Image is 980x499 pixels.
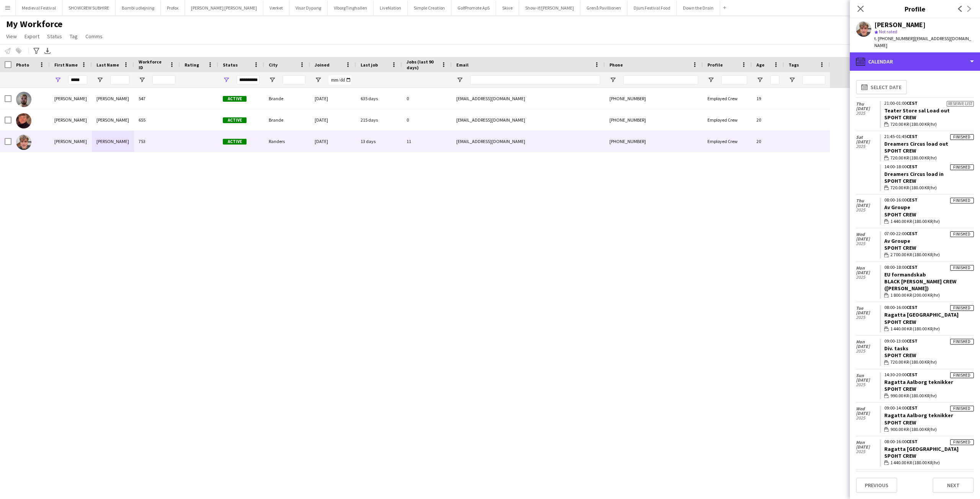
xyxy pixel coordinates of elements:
button: Open Filter Menu [315,76,322,83]
a: Dreamers Circus load in [884,171,944,177]
span: View [6,33,17,40]
button: Bambi udlejning [116,0,161,15]
input: First Name Filter Input [68,75,87,85]
span: Wed [856,232,880,237]
div: Spoht Crew [884,114,974,121]
div: 20 [752,109,784,130]
span: Mon [856,340,880,344]
div: 21:45-01:45 [884,134,974,139]
button: Open Filter Menu [609,76,616,83]
span: 900.00 KR (180.00 KR/hr) [890,426,937,433]
span: Last job [361,62,378,68]
span: CEST [906,231,918,236]
input: Last Name Filter Input [110,75,129,85]
div: 14:00-18:00 [884,164,974,169]
a: Status [44,31,65,41]
span: 2025 [856,208,880,212]
div: Spoht Crew [884,419,974,426]
button: Select date [856,80,907,94]
button: Djurs Festival Food [627,0,677,15]
span: [DATE] [856,140,880,144]
span: 720.00 KR (180.00 KR/hr) [890,184,937,191]
button: Profox [161,0,185,15]
span: Thu [856,198,880,203]
span: [DATE] [856,445,880,449]
span: Photo [16,62,29,68]
button: Open Filter Menu [54,76,61,83]
div: [PERSON_NAME] [874,21,926,28]
span: Active [223,96,247,102]
input: City Filter Input [283,75,305,85]
a: Teater Store sal Load out [884,107,950,114]
button: Open Filter Menu [789,76,795,83]
a: Dreamers Circus load out [884,140,948,147]
span: Tag [70,33,78,40]
span: CEST [906,100,918,106]
div: 20 [752,131,784,152]
span: 2025 [856,349,880,353]
div: 0 [402,88,452,109]
div: Finished [950,305,974,311]
span: 2025 [856,416,880,420]
span: Rating [185,62,199,68]
div: 11 [402,131,452,152]
div: [PERSON_NAME] [92,88,134,109]
span: Profile [707,62,723,68]
div: [DATE] [310,109,356,130]
a: EU formandskab [884,271,926,278]
div: Employed Crew [703,88,752,109]
div: Spoht Crew [884,452,974,459]
a: Ragatta [GEOGRAPHIC_DATA] [884,311,959,318]
div: Brande [264,109,310,130]
span: 2025 [856,382,880,387]
span: CEST [906,264,918,270]
button: ViborgTinghallen [328,0,374,15]
div: Brande [264,88,310,109]
div: 14:30-20:00 [884,372,974,377]
div: [EMAIL_ADDRESS][DOMAIN_NAME] [452,88,605,109]
button: Open Filter Menu [139,76,145,83]
div: [DATE] [310,131,356,152]
div: Finished [950,134,974,140]
span: 2025 [856,241,880,246]
span: Joined [315,62,330,68]
div: 09:00-14:00 [884,406,974,410]
div: Spoht Crew [884,319,974,325]
span: 990.00 KR (180.00 KR/hr) [890,392,937,399]
span: Sat [856,135,880,140]
span: 1 440.00 KR (180.00 KR/hr) [890,218,940,225]
div: [PERSON_NAME] [50,109,92,130]
input: Joined Filter Input [328,75,351,85]
span: [DATE] [856,270,880,275]
a: Div. tasks [884,345,908,352]
span: Email [456,62,469,68]
span: Thu [856,102,880,106]
a: Av Groupe [884,204,910,211]
span: CEST [906,197,918,203]
input: Age Filter Input [770,75,779,85]
div: Finished [950,231,974,237]
div: Finished [950,164,974,170]
div: [PERSON_NAME] [92,109,134,130]
button: Open Filter Menu [269,76,276,83]
div: Spoht Crew [884,244,974,251]
span: Tue [856,306,880,310]
span: 2025 [856,449,880,454]
button: GolfPromote ApS [451,0,496,15]
app-action-btn: Advanced filters [32,46,41,55]
button: Open Filter Menu [756,76,763,83]
span: Active [223,117,247,123]
span: 1 440.00 KR (180.00 KR/hr) [890,459,940,466]
span: Jobs (last 90 days) [407,59,438,70]
img: Lukas Hansen [16,92,31,107]
div: [PHONE_NUMBER] [605,88,703,109]
span: [DATE] [856,203,880,208]
a: View [3,31,20,41]
button: Down the Drain [677,0,720,15]
div: 547 [134,88,180,109]
span: Tags [789,62,799,68]
span: Active [223,139,247,145]
div: Reserve list [947,101,974,107]
button: Visar Dypang [289,0,328,15]
div: 215 days [356,109,402,130]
